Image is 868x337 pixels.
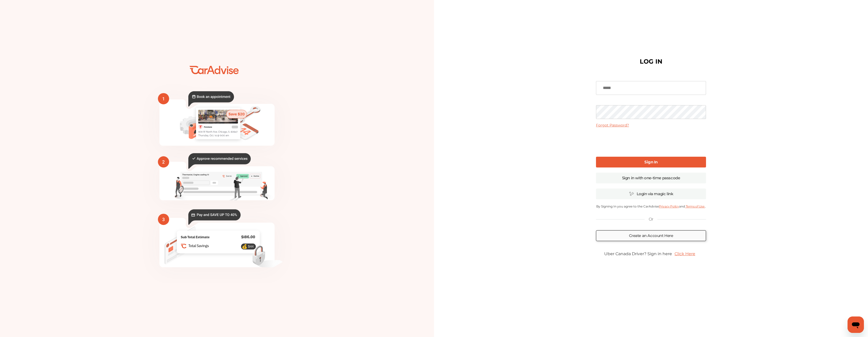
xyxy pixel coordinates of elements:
[596,204,706,208] p: By Signing In you agree to the CarAdvise and .
[640,59,662,64] h1: LOG IN
[672,249,698,259] a: Click Here
[596,157,706,167] a: Sign In
[604,251,672,256] span: Uber Canada Driver? Sign in here
[596,173,706,183] a: Sign in with one-time passcode
[649,216,653,222] p: Or
[848,316,864,333] iframe: Button to launch messaging window
[644,160,658,164] b: Sign In
[596,189,706,199] a: Login via magic link
[242,244,247,249] text: 💰
[659,204,679,208] a: Privacy Policy
[596,123,629,127] a: Forgot Password?
[629,191,634,196] img: magic_icon.32c66aac.svg
[596,230,706,241] a: Create an Account Here
[685,204,705,208] a: Terms of Use
[612,132,690,152] iframe: reCAPTCHA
